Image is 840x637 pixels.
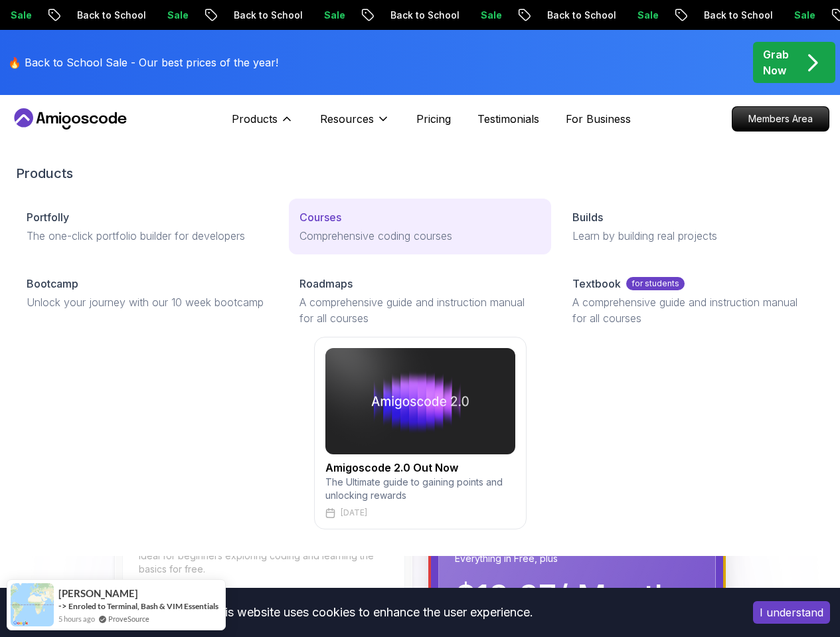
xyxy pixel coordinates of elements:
[626,277,685,290] p: for students
[475,9,566,22] p: Back to School
[299,276,353,292] p: Roadmaps
[299,209,341,225] p: Courses
[27,209,69,225] p: Portfolly
[8,54,278,70] p: 🔥 Back to School Sale - Our best prices of the year!
[5,9,96,22] p: Back to School
[753,601,830,624] button: Accept cookies
[68,600,218,612] a: Enroled to Terminal, Bash & VIM Essentials
[455,581,673,613] p: $ 19.97 / Month
[232,111,278,127] p: Products
[632,9,722,22] p: Back to School
[58,588,138,599] span: [PERSON_NAME]
[562,265,824,337] a: Textbookfor studentsA comprehensive guide and instruction manual for all courses
[16,337,824,529] a: amigoscode 2.0Amigoscode 2.0 Out NowThe Ultimate guide to gaining points and unlocking rewards[DATE]
[477,111,539,127] a: Testimonials
[763,46,789,78] p: Grab Now
[27,276,78,292] p: Bootcamp
[572,294,813,326] p: A comprehensive guide and instruction manual for all courses
[16,265,278,321] a: BootcampUnlock your journey with our 10 week bootcamp
[320,111,390,137] button: Resources
[566,9,608,22] p: Sale
[11,583,54,626] img: provesource social proof notification image
[572,228,813,244] p: Learn by building real projects
[58,600,67,611] span: ->
[566,111,631,127] a: For Business
[562,199,824,254] a: BuildsLearn by building real projects
[325,460,515,476] h2: Amigoscode 2.0 Out Now
[299,294,541,326] p: A comprehensive guide and instruction manual for all courses
[139,549,388,576] p: Ideal for beginners exploring coding and learning the basics for free.
[416,111,451,127] a: Pricing
[455,552,699,565] p: Everything in Free, plus
[722,9,765,22] p: Sale
[232,111,294,137] button: Products
[27,294,268,310] p: Unlock your journey with our 10 week bootcamp
[320,111,374,127] p: Resources
[732,107,829,131] p: Members Area
[319,9,409,22] p: Back to School
[325,348,515,454] img: amigoscode 2.0
[162,9,252,22] p: Back to School
[108,613,149,624] a: ProveSource
[252,9,295,22] p: Sale
[58,613,95,624] span: 5 hours ago
[572,209,603,225] p: Builds
[409,9,452,22] p: Sale
[10,598,733,627] div: This website uses cookies to enhance the user experience.
[96,9,138,22] p: Sale
[299,228,541,244] p: Comprehensive coding courses
[289,199,551,254] a: CoursesComprehensive coding courses
[16,199,278,254] a: PortfollyThe one-click portfolio builder for developers
[341,507,367,518] p: [DATE]
[325,476,515,502] p: The Ultimate guide to gaining points and unlocking rewards
[27,228,268,244] p: The one-click portfolio builder for developers
[732,106,829,132] a: Members Area
[289,265,551,337] a: RoadmapsA comprehensive guide and instruction manual for all courses
[572,276,621,292] p: Textbook
[16,164,824,183] h2: Products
